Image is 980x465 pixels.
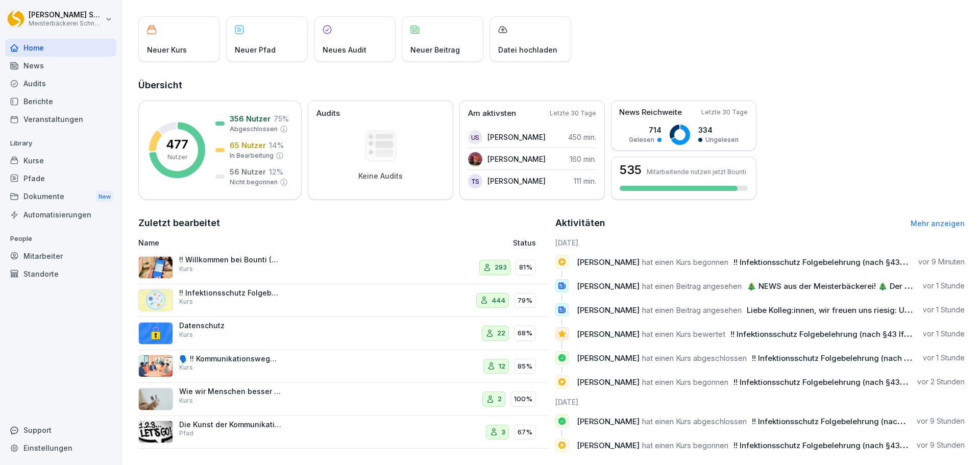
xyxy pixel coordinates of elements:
p: 477 [166,138,188,151]
div: Veranstaltungen [5,110,116,128]
p: Wie wir Menschen besser verstehen [179,387,281,396]
img: gp1n7epbxsf9lzaihqn479zn.png [138,322,173,345]
p: 12 % [269,166,283,177]
p: vor 9 Minuten [918,257,965,267]
h2: Aktivitäten [555,216,605,230]
span: [PERSON_NAME] [577,305,640,315]
img: xh3bnih80d1pxcetv9zsuevg.png [138,256,173,279]
span: !! Infektionsschutz Folgebelehrung (nach §43 IfSG) [730,329,918,339]
p: vor 1 Stunde [923,353,965,363]
span: hat einen Kurs begonnen [642,440,728,450]
p: Neuer Pfad [235,44,276,55]
div: Audits [5,75,116,92]
span: [PERSON_NAME] [577,353,640,363]
span: !! Infektionsschutz Folgebelehrung (nach §43 IfSG) [752,417,939,426]
a: Wie wir Menschen besser verstehenKurs2100% [138,383,548,416]
p: [PERSON_NAME] [487,154,546,164]
p: Library [5,135,116,152]
p: Die Kunst der Kommunikation [179,420,281,429]
div: Pfade [5,169,116,187]
span: hat einen Beitrag angesehen [642,281,742,291]
span: hat einen Kurs begonnen [642,377,728,387]
p: News Reichweite [619,107,682,118]
h3: 535 [620,164,642,176]
p: 444 [492,296,505,306]
p: Nutzer [167,153,187,162]
div: Dokumente [5,187,116,206]
p: Keine Audits [358,172,403,181]
a: !! Willkommen bei Bounti (9 Minuten)Kurs29381% [138,251,548,284]
div: Support [5,421,116,439]
a: Mitarbeiter [5,247,116,265]
p: 3 [501,427,505,437]
p: vor 9 Stunden [917,440,965,450]
a: DatenschutzKurs2268% [138,317,548,350]
p: vor 1 Stunde [923,329,965,339]
p: 111 min. [574,176,596,186]
span: [PERSON_NAME] [577,329,640,339]
p: 56 Nutzer [230,166,266,177]
p: Letzte 30 Tage [701,108,748,117]
span: !! Infektionsschutz Folgebelehrung (nach §43 IfSG) [733,257,921,267]
p: 160 min. [570,154,596,164]
p: 714 [629,125,661,135]
p: Kurs [179,363,193,372]
p: 68% [518,328,532,338]
p: Gelesen [629,135,654,144]
span: !! Infektionsschutz Folgebelehrung (nach §43 IfSG) [752,353,939,363]
p: 🗣️ !! Kommunikationswegweiser !!: Konfliktgespräche erfolgreich führen [179,354,281,363]
a: DokumenteNew [5,187,116,206]
h2: Übersicht [138,78,965,92]
p: Kurs [179,297,193,306]
a: Standorte [5,265,116,283]
img: ph3f3lza62t6z1dt7lfe6uls.png [138,421,173,443]
p: Status [513,237,536,248]
p: 81% [519,262,532,273]
p: Ungelesen [705,135,739,144]
p: [PERSON_NAME] Schneckenburger [29,11,103,19]
p: Neuer Beitrag [410,44,460,55]
span: [PERSON_NAME] [577,440,640,450]
a: Kurse [5,152,116,169]
p: 22 [497,328,505,338]
a: 🗣️ !! Kommunikationswegweiser !!: Konfliktgespräche erfolgreich führenKurs1285% [138,350,548,383]
div: Automatisierungen [5,206,116,224]
a: News [5,57,116,75]
p: 67% [518,427,532,437]
p: Kurs [179,330,193,339]
p: [PERSON_NAME] [487,176,546,186]
p: 334 [698,125,739,135]
p: 85% [518,361,532,372]
p: Mitarbeitende nutzen jetzt Bounti [647,168,746,176]
p: Datenschutz [179,321,281,330]
img: jtrrztwhurl1lt2nit6ma5t3.png [138,289,173,311]
span: hat einen Kurs bewertet [642,329,725,339]
p: !! Infektionsschutz Folgebelehrung (nach §43 IfSG) [179,288,281,298]
p: Kurs [179,264,193,274]
h2: Zuletzt bearbeitet [138,216,548,230]
a: Home [5,39,116,57]
span: !! Infektionsschutz Folgebelehrung (nach §43 IfSG) [733,440,921,450]
p: Neuer Kurs [147,44,187,55]
p: Nicht begonnen [230,178,278,187]
p: vor 1 Stunde [923,281,965,291]
p: In Bearbeitung [230,151,274,160]
img: i6t0qadksb9e189o874pazh6.png [138,355,173,377]
p: 75 % [274,113,289,124]
p: 293 [495,262,507,273]
a: !! Infektionsschutz Folgebelehrung (nach §43 IfSG)Kurs44479% [138,284,548,317]
img: clixped2zgppihwsektunc4a.png [138,388,173,410]
p: Name [138,237,395,248]
p: Kurs [179,396,193,405]
img: br47agzvbvfyfdx7msxq45fa.png [468,152,482,166]
div: New [96,191,113,203]
a: Einstellungen [5,439,116,457]
p: vor 1 Stunde [923,305,965,315]
p: Letzte 30 Tage [550,109,596,118]
span: !! Infektionsschutz Folgebelehrung (nach §43 IfSG) [733,377,921,387]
